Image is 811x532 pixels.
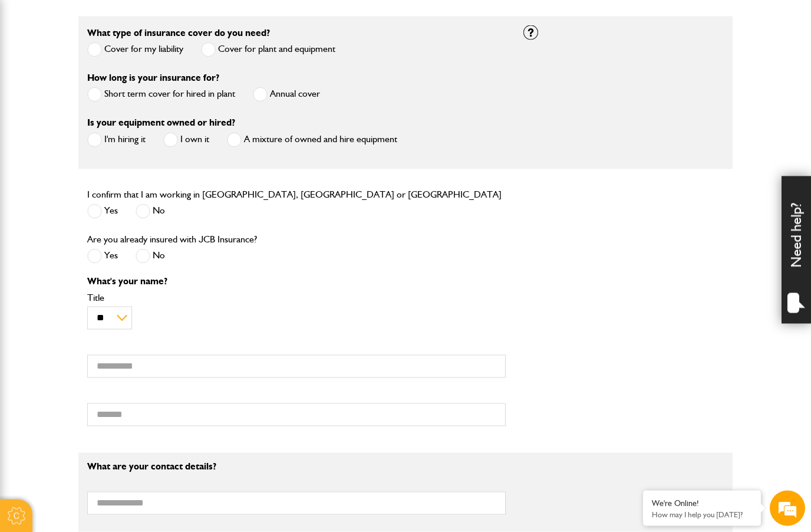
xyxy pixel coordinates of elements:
div: Need help? [782,176,811,324]
label: Title [87,293,506,303]
label: No [136,249,165,264]
label: No [136,204,165,219]
label: Short term cover for hired in plant [87,87,235,102]
p: What are your contact details? [87,462,506,471]
label: I'm hiring it [87,133,146,147]
label: Annual cover [253,87,320,102]
label: Yes [87,204,118,219]
label: I confirm that I am working in [GEOGRAPHIC_DATA], [GEOGRAPHIC_DATA] or [GEOGRAPHIC_DATA] [87,190,502,199]
label: Is your equipment owned or hired? [87,118,235,127]
label: Cover for my liability [87,42,183,57]
label: I own it [163,133,209,147]
label: Cover for plant and equipment [201,42,335,57]
label: What type of insurance cover do you need? [87,28,270,38]
label: Are you already insured with JCB Insurance? [87,235,257,244]
label: Yes [87,249,118,264]
div: We're Online! [652,498,752,508]
label: How long is your insurance for? [87,73,219,83]
p: What's your name? [87,277,506,286]
label: A mixture of owned and hire equipment [227,133,397,147]
p: How may I help you today? [652,510,752,519]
